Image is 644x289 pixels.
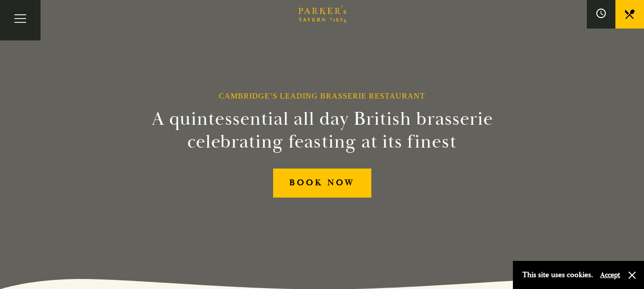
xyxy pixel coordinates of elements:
[273,169,371,198] a: BOOK NOW
[219,91,425,100] h1: Cambridge’s Leading Brasserie Restaurant
[600,270,620,279] button: Accept
[627,270,637,280] button: Close and accept
[522,268,593,282] p: This site uses cookies.
[105,108,540,153] h2: A quintessential all day British brasserie celebrating feasting at its finest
